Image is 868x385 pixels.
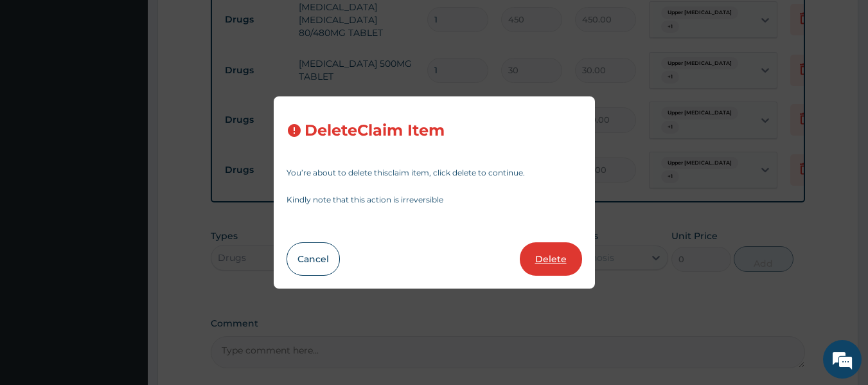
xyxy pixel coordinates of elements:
div: Minimize live chat window [211,6,242,37]
img: d_794563401_company_1708531726252_794563401 [24,64,52,96]
div: Chat with us now [67,72,216,89]
button: Cancel [287,242,340,276]
button: Delete [520,242,582,276]
textarea: Type your message and hit 'Enter' [6,252,245,297]
p: Kindly note that this action is irreversible [287,196,582,204]
span: We're online! [75,112,177,242]
h3: Delete Claim Item [305,122,445,139]
p: You’re about to delete this claim item , click delete to continue. [287,169,582,177]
